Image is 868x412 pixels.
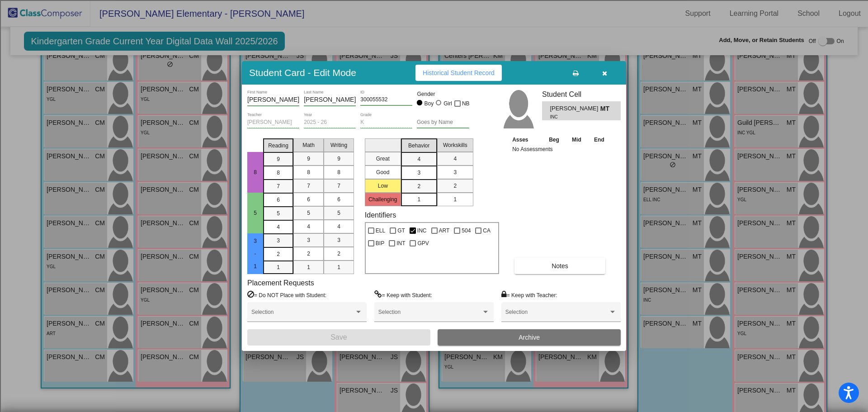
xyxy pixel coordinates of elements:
span: INT [396,238,405,249]
span: 5 [307,209,310,217]
label: Placement Requests [247,279,314,287]
span: 4 [307,223,310,231]
button: Archive [438,329,621,346]
span: 6 [307,195,310,204]
span: 5 [251,210,259,216]
div: Sort A > Z [4,21,864,29]
div: BOOK [4,283,864,291]
span: 2 [277,250,280,258]
span: 3 - 1 [251,238,259,270]
div: Rename [4,70,864,78]
div: DELETE [4,226,864,234]
span: 504 [462,225,471,236]
div: Move To ... [4,78,864,86]
th: Asses [510,135,542,145]
label: = Do NOT Place with Student: [247,290,326,299]
input: Search sources [4,316,84,325]
div: Print [4,111,864,119]
span: 7 [277,182,280,190]
span: 8 [277,169,280,177]
button: Save [247,329,430,346]
button: Historical Student Record [415,65,502,81]
span: 2 [337,250,340,258]
div: Rename Outline [4,95,864,103]
label: Identifiers [365,211,396,219]
span: 3 [277,237,280,245]
div: CANCEL [4,194,864,202]
input: year [304,119,356,126]
div: JOURNAL [4,299,864,308]
div: Home [4,4,189,12]
span: GPV [417,238,429,249]
span: 7 [307,182,310,190]
th: Mid [566,135,587,145]
span: 4 [453,155,457,163]
div: Download [4,103,864,111]
span: BIP [376,238,384,249]
span: 1 [337,263,340,271]
div: Move To ... [4,38,864,46]
span: GT [397,225,405,236]
label: = Keep with Student: [374,290,432,299]
div: Delete [4,86,864,95]
span: 8 [307,168,310,176]
span: 3 [417,169,420,177]
div: Add Outline Template [4,119,864,127]
span: 1 [453,195,457,204]
span: 8 [251,169,259,175]
div: SAVE [4,275,864,283]
span: 2 [417,182,420,190]
input: goes by name [417,119,469,126]
span: 8 [337,168,340,176]
th: End [588,135,611,145]
span: Historical Student Record [423,69,495,76]
div: Girl [443,99,452,108]
div: Sign out [4,62,864,70]
span: ELL [376,225,385,236]
input: teacher [247,119,299,126]
div: SAVE AND GO HOME [4,218,864,226]
th: Beg [542,135,566,145]
span: 4 [417,155,420,163]
span: Save [330,333,347,341]
div: Home [4,242,864,251]
input: grade [360,119,412,126]
span: 2 [307,250,310,258]
div: Move to ... [4,234,864,242]
span: 6 [337,195,340,204]
mat-label: Gender [417,90,469,98]
div: MORE [4,308,864,316]
span: Workskills [443,141,467,149]
div: Journal [4,135,864,143]
div: This outline has no content. Would you like to delete it? [4,210,864,218]
span: [PERSON_NAME] [550,104,600,114]
span: 1 [277,263,280,271]
label: = Keep with Teacher: [501,290,557,299]
span: 6 [277,196,280,204]
td: No Assessments [510,145,611,154]
span: MT [600,104,613,114]
div: Boy [424,99,434,108]
div: Sort New > Old [4,29,864,38]
div: Television/Radio [4,160,864,168]
span: 3 [337,236,340,244]
div: New source [4,267,864,275]
span: Reading [268,142,288,150]
input: Enter ID [360,97,412,103]
div: WEBSITE [4,291,864,299]
div: Newspaper [4,152,864,160]
div: Options [4,54,864,62]
span: 9 [307,155,310,163]
div: Visual Art [4,168,864,176]
span: 9 [277,155,280,163]
span: NB [462,98,470,109]
span: ART [439,225,450,236]
span: 1 [307,263,310,271]
span: Writing [330,141,347,149]
span: 5 [277,209,280,218]
span: 3 [453,168,457,176]
h3: Student Card - Edit Mode [249,67,356,78]
span: 2 [453,182,457,190]
div: TODO: put dlg title [4,176,864,184]
span: 9 [337,155,340,163]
